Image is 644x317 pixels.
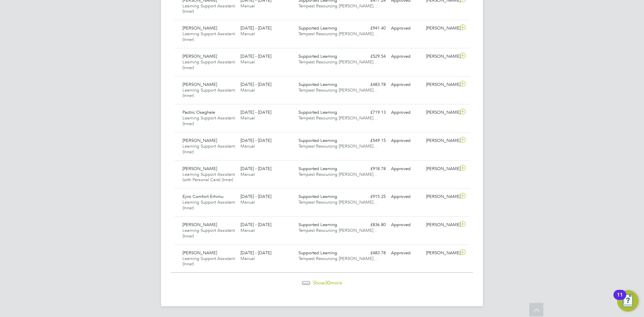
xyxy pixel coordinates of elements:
span: Manual [240,171,255,177]
span: Manual [240,227,255,233]
span: Tempest Resourcing [PERSON_NAME]… [299,3,378,9]
span: [PERSON_NAME] [182,53,217,59]
span: [DATE] - [DATE] [240,222,271,227]
span: [DATE] - [DATE] [240,53,271,59]
div: £836.80 [354,219,388,230]
span: Supported Learning [299,25,337,31]
span: [PERSON_NAME] [182,138,217,143]
div: [PERSON_NAME] [423,107,458,118]
span: Tempest Resourcing [PERSON_NAME]… [299,256,378,261]
span: Tempest Resourcing [PERSON_NAME]… [299,171,378,177]
span: Learning Support Assistant (Inner) [182,59,235,70]
div: £915.25 [354,191,388,202]
span: Supported Learning [299,53,337,59]
span: [PERSON_NAME] [182,166,217,171]
span: Supported Learning [299,222,337,227]
span: Supported Learning [299,109,337,115]
span: Learning Support Assistant (Inner) [182,199,235,211]
span: Learning Support Assistant (Inner) [182,87,235,99]
span: Learning Support Assistant (Inner) [182,115,235,126]
div: Approved [388,219,423,230]
div: Approved [388,107,423,118]
span: Tempest Resourcing [PERSON_NAME]… [299,59,378,65]
span: Pactric Osaghale [182,109,215,115]
span: Learning Support Assistant (with Personal Care) (Inner) [182,171,235,183]
span: [PERSON_NAME] [182,250,217,256]
span: Manual [240,59,255,65]
button: Open Resource Center, 11 new notifications [617,290,639,312]
span: [PERSON_NAME] [182,222,217,227]
span: Manual [240,87,255,93]
span: [DATE] - [DATE] [240,109,271,115]
div: 11 [617,295,623,304]
div: £941.40 [354,23,388,34]
div: Approved [388,79,423,90]
span: Manual [240,143,255,149]
div: [PERSON_NAME] [423,23,458,34]
div: Approved [388,51,423,62]
span: Tempest Resourcing [PERSON_NAME]… [299,115,378,121]
span: Manual [240,31,255,37]
span: Learning Support Assistant (Inner) [182,31,235,42]
span: 30 [325,279,330,286]
span: Learning Support Assistant (Inner) [182,3,235,14]
span: Show more [313,279,342,286]
div: [PERSON_NAME] [423,135,458,146]
span: [PERSON_NAME] [182,82,217,87]
div: [PERSON_NAME] [423,163,458,174]
div: [PERSON_NAME] [423,51,458,62]
div: [PERSON_NAME] [423,248,458,259]
span: [DATE] - [DATE] [240,25,271,31]
span: Supported Learning [299,138,337,143]
div: £483.78 [354,248,388,259]
span: Supported Learning [299,194,337,199]
div: [PERSON_NAME] [423,219,458,230]
span: Tempest Resourcing [PERSON_NAME]… [299,227,378,233]
div: Approved [388,23,423,34]
span: Supported Learning [299,250,337,256]
div: £549.15 [354,135,388,146]
div: Approved [388,163,423,174]
span: Manual [240,3,255,9]
span: Ejiro Comfort Erhimu [182,194,223,199]
div: £918.78 [354,163,388,174]
div: [PERSON_NAME] [423,79,458,90]
span: [PERSON_NAME] [182,25,217,31]
span: Tempest Resourcing [PERSON_NAME]… [299,143,378,149]
span: [DATE] - [DATE] [240,250,271,256]
div: Approved [388,191,423,202]
span: Learning Support Assistant (Inner) [182,256,235,267]
div: Approved [388,248,423,259]
span: [DATE] - [DATE] [240,82,271,87]
span: Supported Learning [299,166,337,171]
span: Tempest Resourcing [PERSON_NAME]… [299,199,378,205]
span: Supported Learning [299,82,337,87]
div: Approved [388,135,423,146]
div: [PERSON_NAME] [423,191,458,202]
span: Manual [240,256,255,261]
span: Learning Support Assistant (Inner) [182,227,235,239]
div: £719.13 [354,107,388,118]
div: £529.54 [354,51,388,62]
span: Tempest Resourcing [PERSON_NAME]… [299,87,378,93]
span: [DATE] - [DATE] [240,194,271,199]
span: Manual [240,115,255,121]
span: [DATE] - [DATE] [240,166,271,171]
span: Tempest Resourcing [PERSON_NAME]… [299,31,378,37]
span: Learning Support Assistant (Inner) [182,143,235,155]
span: Manual [240,199,255,205]
div: £483.78 [354,79,388,90]
span: [DATE] - [DATE] [240,138,271,143]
